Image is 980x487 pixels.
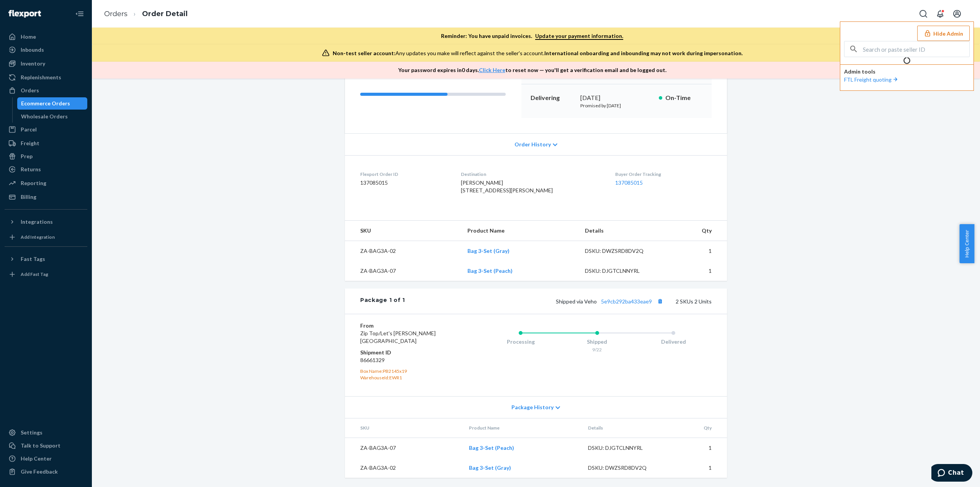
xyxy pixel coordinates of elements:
[398,66,666,74] p: Your password expires in 0 days . to reset now — you'll get a verification email and be logged out.
[931,464,972,483] iframe: Opens a widget where you can chat to one of our agents
[5,44,87,56] a: Inbounds
[21,234,55,240] div: Add Integration
[98,3,194,25] ol: breadcrumbs
[467,267,513,274] a: Bag 3-Set (Peach)
[5,163,87,175] a: Returns
[635,338,712,346] div: Delivered
[21,468,58,476] div: Give Feedback
[663,261,727,281] td: 1
[949,6,965,21] button: Open account menu
[5,426,87,439] a: Settings
[21,429,42,436] div: Settings
[916,6,931,21] button: Open Search Box
[469,444,514,451] a: Bag 3-Set (Peach)
[21,33,36,41] div: Home
[21,139,39,147] div: Freight
[360,296,405,306] div: Package 1 of 1
[360,368,452,374] div: Box Name: PB2145x19
[5,466,87,478] button: Give Feedback
[360,330,436,344] span: Zip Top/Let's [PERSON_NAME][GEOGRAPHIC_DATA]
[580,102,653,109] p: Promised by [DATE]
[333,49,743,57] div: Any updates you make will reflect against the seller's account.
[345,261,461,281] td: ZA-BAG3A-07
[21,218,53,226] div: Integrations
[5,216,87,228] button: Integrations
[5,253,87,265] button: Fast Tags
[5,231,87,243] a: Add Integration
[5,31,87,43] a: Home
[72,6,87,21] button: Close Navigation
[5,57,87,70] a: Inventory
[8,10,41,18] img: Flexport logo
[544,50,743,56] span: International onboarding and inbounding may not work during impersonation.
[482,338,559,346] div: Processing
[844,68,970,75] p: Admin tools
[917,26,970,41] button: Hide Admin
[588,444,660,452] div: DSKU: DJGTCLNNYRL
[5,84,87,97] a: Orders
[21,60,45,67] div: Inventory
[615,179,643,186] a: 137085015
[511,403,554,411] span: Package History
[655,296,665,306] button: Copy tracking number
[5,191,87,203] a: Billing
[467,248,510,254] a: Bag 3-Set (Gray)
[461,179,553,193] span: [PERSON_NAME] [STREET_ADDRESS][PERSON_NAME]
[441,32,623,40] p: Reminder: You have unpaid invoices.
[479,67,505,73] a: Click Here
[663,241,727,261] td: 1
[21,87,39,94] div: Orders
[360,179,449,187] dd: 137085015
[535,33,623,40] a: Update your payment information.
[21,74,61,81] div: Replenishments
[666,438,727,458] td: 1
[21,455,52,462] div: Help Center
[360,322,452,330] dt: From
[21,255,45,263] div: Fast Tags
[514,141,551,148] span: Order History
[360,349,452,356] dt: Shipment ID
[21,271,48,277] div: Add Fast Tag
[580,93,653,102] div: [DATE]
[666,418,727,438] th: Qty
[21,152,33,160] div: Prep
[405,296,712,306] div: 2 SKUs 2 Units
[21,46,44,54] div: Inbounds
[5,71,87,84] a: Replenishments
[556,298,665,305] span: Shipped via Veho
[666,458,727,478] td: 1
[21,166,41,173] div: Returns
[345,438,463,458] td: ZA-BAG3A-07
[461,221,578,241] th: Product Name
[5,439,87,452] button: Talk to Support
[559,338,635,346] div: Shipped
[663,221,727,241] th: Qty
[345,221,461,241] th: SKU
[17,110,88,123] a: Wholesale Orders
[531,93,574,102] p: Delivering
[461,171,603,177] dt: Destination
[579,221,663,241] th: Details
[21,126,37,133] div: Parcel
[585,247,657,255] div: DSKU: DWZSRD8DV2Q
[5,453,87,465] a: Help Center
[360,171,449,177] dt: Flexport Order ID
[5,123,87,136] a: Parcel
[582,418,666,438] th: Details
[21,100,70,107] div: Ecommerce Orders
[615,171,712,177] dt: Buyer Order Tracking
[469,464,511,471] a: Bag 3-Set (Gray)
[5,177,87,189] a: Reporting
[933,6,948,21] button: Open notifications
[360,374,452,381] div: WarehouseId: EWR1
[665,93,702,102] p: On-Time
[142,10,188,18] a: Order Detail
[21,113,68,120] div: Wholesale Orders
[463,418,582,438] th: Product Name
[21,179,46,187] div: Reporting
[345,458,463,478] td: ZA-BAG3A-02
[959,224,974,263] button: Help Center
[17,97,88,110] a: Ecommerce Orders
